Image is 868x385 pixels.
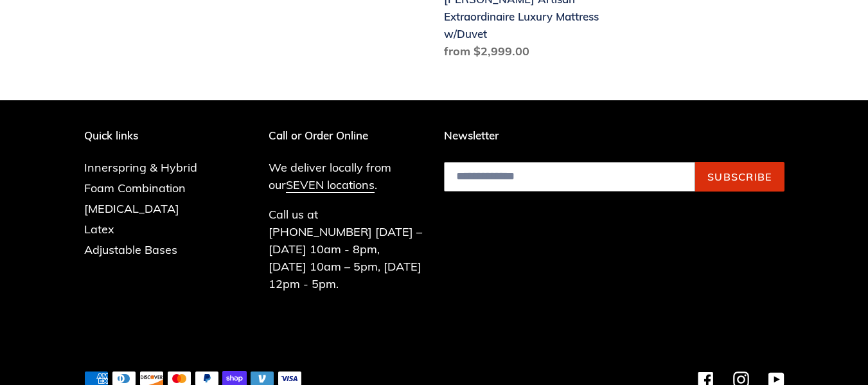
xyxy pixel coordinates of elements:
a: Innerspring & Hybrid [84,160,197,175]
a: [MEDICAL_DATA] [84,201,179,216]
input: Email address [444,162,695,192]
span: Subscribe [707,170,772,183]
p: Call or Order Online [269,129,425,142]
a: Foam Combination [84,181,186,195]
p: Call us at [PHONE_NUMBER] [DATE] – [DATE] 10am - 8pm, [DATE] 10am – 5pm, [DATE] 12pm - 5pm. [269,206,425,292]
a: SEVEN locations [286,177,375,193]
p: Quick links [84,129,217,142]
button: Subscribe [695,162,784,192]
a: Latex [84,222,114,237]
a: Adjustable Bases [84,242,177,257]
p: Newsletter [444,129,784,142]
p: We deliver locally from our . [269,159,425,193]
